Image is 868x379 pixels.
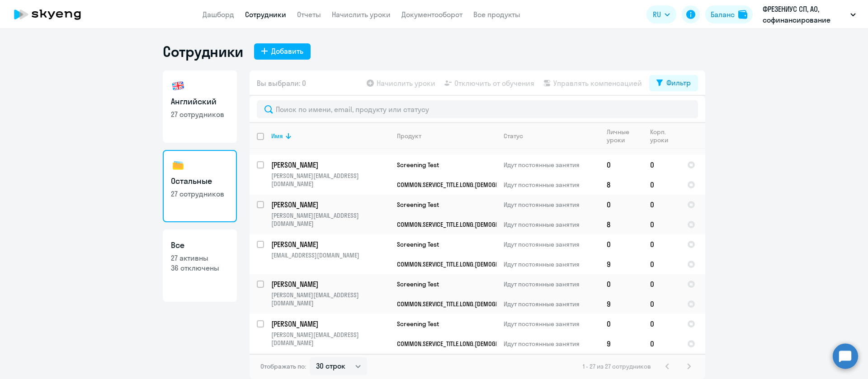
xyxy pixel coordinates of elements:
[504,280,599,288] p: Идут постоянные занятия
[711,9,735,20] div: Баланс
[599,294,643,314] td: 9
[504,320,599,328] p: Идут постоянные занятия
[245,10,286,19] a: Сотрудники
[643,155,680,175] td: 0
[504,161,599,169] p: Идут постоянные занятия
[599,195,643,215] td: 0
[171,253,229,263] p: 27 активны
[163,150,237,222] a: Остальные27 сотрудников
[171,263,229,273] p: 36 отключены
[705,5,753,23] button: Балансbalance
[599,274,643,294] td: 0
[758,4,860,25] button: ФРЕЗЕНИУС СП, АО, софинансирование
[171,79,185,93] img: english
[163,70,237,143] a: Английский27 сотрудников
[473,10,520,19] a: Все продукты
[271,211,389,228] p: [PERSON_NAME][EMAIL_ADDRESS][DOMAIN_NAME]
[271,239,389,259] a: [PERSON_NAME][EMAIL_ADDRESS][DOMAIN_NAME]
[397,260,532,268] span: COMMON.SERVICE_TITLE.LONG.[DEMOGRAPHIC_DATA]
[763,4,847,25] p: ФРЕЗЕНИУС СП, АО, софинансирование
[599,215,643,234] td: 8
[397,300,532,308] span: COMMON.SERVICE_TITLE.LONG.[DEMOGRAPHIC_DATA]
[607,128,642,144] div: Личные уроки
[504,340,599,348] p: Идут постоянные занятия
[271,160,389,170] p: [PERSON_NAME]
[643,195,680,215] td: 0
[271,319,389,329] p: [PERSON_NAME]
[504,201,599,209] p: Идут постоянные занятия
[599,155,643,175] td: 0
[599,234,643,254] td: 0
[599,175,643,195] td: 8
[504,181,599,189] p: Идут постоянные занятия
[271,200,389,210] p: [PERSON_NAME]
[171,158,185,173] img: others
[271,279,389,307] a: [PERSON_NAME][PERSON_NAME][EMAIL_ADDRESS][DOMAIN_NAME]
[271,172,389,188] p: [PERSON_NAME][EMAIL_ADDRESS][DOMAIN_NAME]
[271,239,389,249] p: [PERSON_NAME]
[397,320,439,328] span: Screening Test
[643,274,680,294] td: 0
[583,362,651,370] span: 1 - 27 из 27 сотрудников
[171,189,229,199] p: 27 сотрудников
[163,42,243,61] h1: Сотрудники
[397,240,439,248] span: Screening Test
[271,279,389,289] p: [PERSON_NAME]
[504,240,599,248] p: Идут постоянные занятия
[504,132,523,140] div: Статус
[271,132,283,140] div: Имя
[271,251,389,259] p: [EMAIL_ADDRESS][DOMAIN_NAME]
[646,5,676,23] button: RU
[650,128,679,144] div: Корп. уроки
[643,175,680,195] td: 0
[271,331,389,347] p: [PERSON_NAME][EMAIL_ADDRESS][DOMAIN_NAME]
[649,75,698,91] button: Фильтр
[271,200,389,228] a: [PERSON_NAME][PERSON_NAME][EMAIL_ADDRESS][DOMAIN_NAME]
[504,220,599,229] p: Идут постоянные занятия
[504,300,599,308] p: Идут постоянные занятия
[260,362,306,370] span: Отображать по:
[297,10,321,19] a: Отчеты
[397,220,532,229] span: COMMON.SERVICE_TITLE.LONG.[DEMOGRAPHIC_DATA]
[643,234,680,254] td: 0
[599,314,643,334] td: 0
[599,334,643,354] td: 9
[271,319,389,347] a: [PERSON_NAME][PERSON_NAME][EMAIL_ADDRESS][DOMAIN_NAME]
[397,340,532,348] span: COMMON.SERVICE_TITLE.LONG.[DEMOGRAPHIC_DATA]
[643,314,680,334] td: 0
[271,291,389,307] p: [PERSON_NAME][EMAIL_ADDRESS][DOMAIN_NAME]
[271,46,303,56] div: Добавить
[332,10,391,19] a: Начислить уроки
[397,280,439,288] span: Screening Test
[397,181,532,189] span: COMMON.SERVICE_TITLE.LONG.[DEMOGRAPHIC_DATA]
[599,254,643,274] td: 9
[271,132,389,140] div: Имя
[397,161,439,169] span: Screening Test
[401,10,462,19] a: Документооборот
[171,96,229,108] h3: Английский
[666,77,691,88] div: Фильтр
[257,78,306,89] span: Вы выбрали: 0
[643,254,680,274] td: 0
[397,132,421,140] div: Продукт
[738,10,747,19] img: balance
[643,294,680,314] td: 0
[643,215,680,234] td: 0
[171,109,229,119] p: 27 сотрудников
[271,160,389,188] a: [PERSON_NAME][PERSON_NAME][EMAIL_ADDRESS][DOMAIN_NAME]
[171,239,229,251] h3: Все
[504,260,599,268] p: Идут постоянные занятия
[397,201,439,209] span: Screening Test
[257,100,698,118] input: Поиск по имени, email, продукту или статусу
[163,229,237,302] a: Все27 активны36 отключены
[653,9,661,20] span: RU
[203,10,234,19] a: Дашборд
[171,175,229,187] h3: Остальные
[643,334,680,354] td: 0
[254,43,311,60] button: Добавить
